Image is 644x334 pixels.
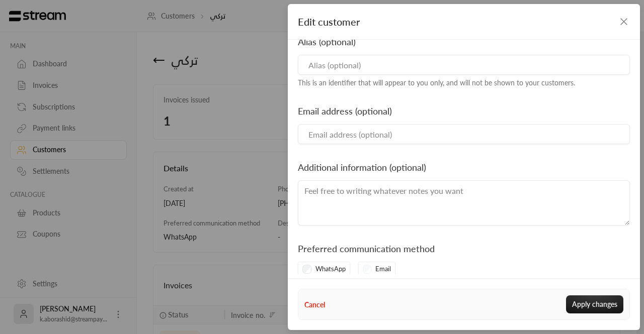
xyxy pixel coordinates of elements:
label: Email [375,264,391,274]
label: Preferred communication method [298,242,435,256]
label: Email address (optional) [298,104,392,118]
label: Additional information (optional) [298,160,426,174]
div: This is an identifier that will appear to you only, and will not be shown to your customers. [298,78,630,88]
button: Apply changes [566,295,623,313]
button: Cancel [304,299,325,310]
input: Email address (optional) [298,124,630,144]
input: Alias (optional) [298,55,630,75]
span: Edit customer [298,14,360,29]
label: Alias (optional) [298,35,356,49]
label: WhatsApp [315,264,346,274]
